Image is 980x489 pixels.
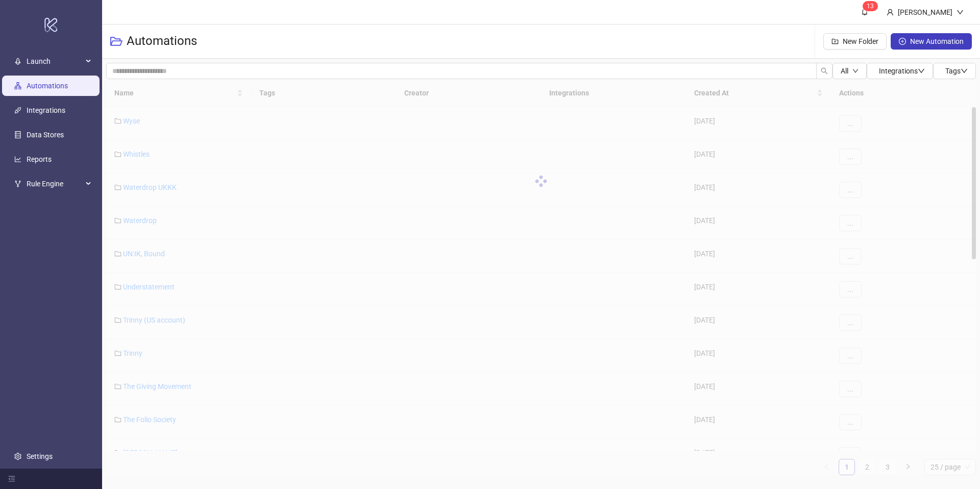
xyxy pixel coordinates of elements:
span: down [957,9,964,16]
span: user [887,9,894,16]
span: bell [861,8,868,15]
span: fork [14,180,21,187]
span: Tags [945,67,968,75]
span: folder-open [110,35,122,47]
span: folder-add [831,38,839,45]
a: Reports [27,155,52,163]
sup: 13 [863,1,878,11]
a: Settings [27,452,53,460]
span: Integrations [879,67,925,75]
span: down [852,68,859,74]
span: Launch [27,51,83,71]
div: [PERSON_NAME] [894,7,957,18]
span: down [961,67,968,75]
h3: Automations [127,33,197,50]
span: 3 [870,3,874,10]
span: down [918,67,925,75]
button: Integrationsdown [867,63,933,79]
span: New Automation [910,37,964,45]
span: search [821,67,828,75]
button: New Folder [823,33,887,50]
span: menu-fold [8,475,15,482]
button: Tagsdown [933,63,976,79]
span: plus-circle [899,38,906,45]
a: Integrations [27,106,65,114]
span: New Folder [843,37,878,45]
a: Automations [27,82,68,90]
span: All [841,67,848,75]
button: Alldown [832,63,867,79]
button: New Automation [891,33,972,50]
span: rocket [14,58,21,65]
span: Rule Engine [27,174,83,194]
a: Data Stores [27,131,64,139]
span: 1 [867,3,870,10]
